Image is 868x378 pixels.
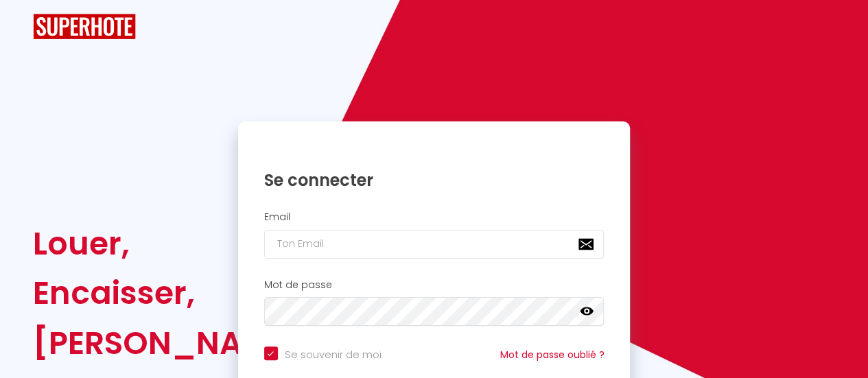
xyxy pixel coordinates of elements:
h2: Mot de passe [264,279,605,291]
h2: Email [264,211,605,223]
div: [PERSON_NAME]. [33,318,312,368]
a: Mot de passe oublié ? [500,348,604,362]
h1: Se connecter [264,169,605,191]
div: Encaisser, [33,268,312,318]
input: Ton Email [264,230,605,259]
div: Louer, [33,219,312,268]
img: SuperHote logo [33,14,136,39]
